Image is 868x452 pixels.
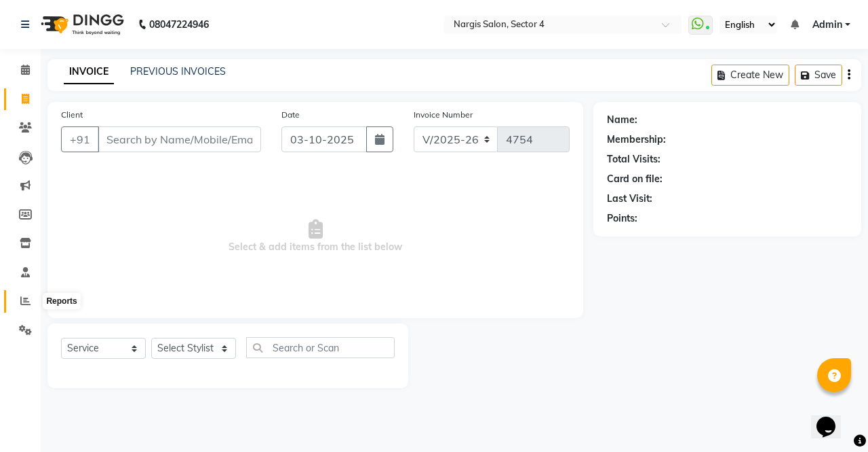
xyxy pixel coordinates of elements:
input: Search by Name/Mobile/Email/Code [98,126,261,152]
div: Total Visits: [607,152,660,167]
div: Card on file: [607,172,663,186]
a: PREVIOUS INVOICES [130,65,226,77]
label: Client [61,109,83,121]
div: Reports [43,293,80,309]
label: Invoice Number [414,109,473,121]
b: 08047224946 [149,5,209,44]
span: Select & add items from the list below [61,169,570,305]
img: logo [35,5,127,44]
div: Points: [607,211,637,226]
button: Save [795,65,842,86]
a: INVOICE [64,60,114,84]
input: Search or Scan [246,337,395,358]
button: Create New [711,65,789,86]
div: Membership: [607,133,666,147]
div: Last Visit: [607,192,652,206]
span: Admin [812,18,842,32]
div: Name: [607,113,637,127]
label: Date [281,109,300,121]
iframe: chat widget [811,398,854,438]
button: +91 [61,126,99,152]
